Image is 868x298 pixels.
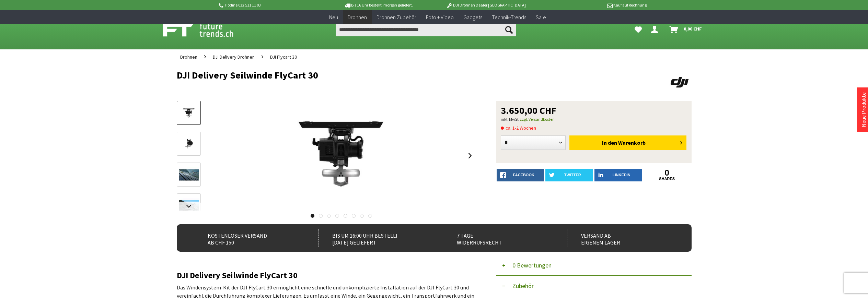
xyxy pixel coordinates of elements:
[502,23,516,36] button: Suchen
[496,276,692,296] button: Zubehör
[531,10,551,24] a: Sale
[567,229,676,247] div: Versand ab eigenem Lager
[209,49,258,64] a: DJI Delivery Drohnen
[318,229,428,247] div: Bis um 16:00 Uhr bestellt [DATE] geliefert
[324,10,343,24] a: Neu
[594,169,642,181] a: LinkedIn
[267,49,300,64] a: DJI Flycart 30
[668,70,692,94] img: DJI Delivery
[377,14,416,21] span: Drohnen Zubehör
[268,101,415,211] img: DJI Delivery Seilwinde FlyCart 30
[179,106,199,121] img: Vorschau: DJI Delivery Seilwinde FlyCart 30
[569,135,686,150] button: In den Warenkorb
[564,173,581,177] span: twitter
[443,229,552,247] div: 7 Tage Widerrufsrecht
[540,1,647,9] p: Kauf auf Rechnung
[492,14,526,21] span: Technik-Trends
[631,23,645,36] a: Meine Favoriten
[343,10,372,24] a: Drohnen
[463,14,482,21] span: Gadgets
[501,124,536,132] span: ca. 1-2 Wochen
[501,115,687,123] p: inkl. MwSt.
[325,1,432,9] p: Bis 16 Uhr bestellt, morgen geliefert.
[860,92,867,127] a: Neue Produkte
[602,139,617,146] span: In den
[163,21,248,38] img: Shop Futuretrends - zur Startseite wechseln
[177,49,201,64] a: Drohnen
[218,1,325,9] p: Hotline 032 511 11 03
[684,23,702,34] span: 0,00 CHF
[487,10,531,24] a: Technik-Trends
[213,54,255,60] span: DJI Delivery Drohnen
[545,169,593,181] a: twitter
[194,229,303,247] div: Kostenloser Versand ab CHF 150
[497,169,544,181] a: facebook
[520,117,555,122] a: zzgl. Versandkosten
[667,23,705,36] a: Warenkorb
[177,70,589,80] h1: DJI Delivery Seilwinde FlyCart 30
[643,177,691,181] a: shares
[421,10,459,24] a: Foto + Video
[372,10,421,24] a: Drohnen Zubehör
[643,169,691,177] a: 0
[501,106,556,115] span: 3.650,00 CHF
[513,173,534,177] span: facebook
[180,54,197,60] span: Drohnen
[426,14,454,21] span: Foto + Video
[177,271,475,280] h2: DJI Delivery Seilwinde FlyCart 30
[536,14,546,21] span: Sale
[336,23,516,36] input: Produkt, Marke, Kategorie, EAN, Artikelnummer…
[270,54,297,60] span: DJI Flycart 30
[648,23,664,36] a: Dein Konto
[459,10,487,24] a: Gadgets
[432,1,539,9] p: DJI Drohnen Dealer [GEOGRAPHIC_DATA]
[348,14,367,21] span: Drohnen
[329,14,338,21] span: Neu
[618,139,646,146] span: Warenkorb
[613,173,630,177] span: LinkedIn
[496,255,692,276] button: 0 Bewertungen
